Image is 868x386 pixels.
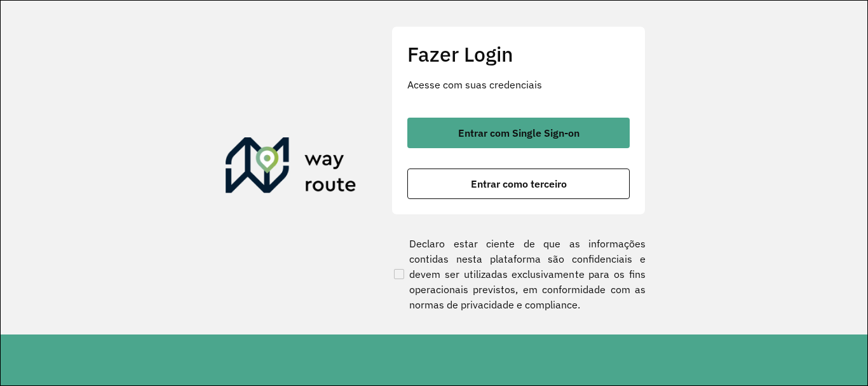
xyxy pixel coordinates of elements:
button: button [407,118,630,148]
p: Acesse com suas credenciais [407,77,630,92]
span: Entrar como terceiro [471,179,567,189]
span: Entrar com Single Sign-on [458,128,580,138]
img: Roteirizador AmbevTech [226,137,356,198]
button: button [407,169,630,199]
h2: Fazer Login [407,42,630,66]
label: Declaro estar ciente de que as informações contidas nesta plataforma são confidenciais e devem se... [391,236,646,312]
